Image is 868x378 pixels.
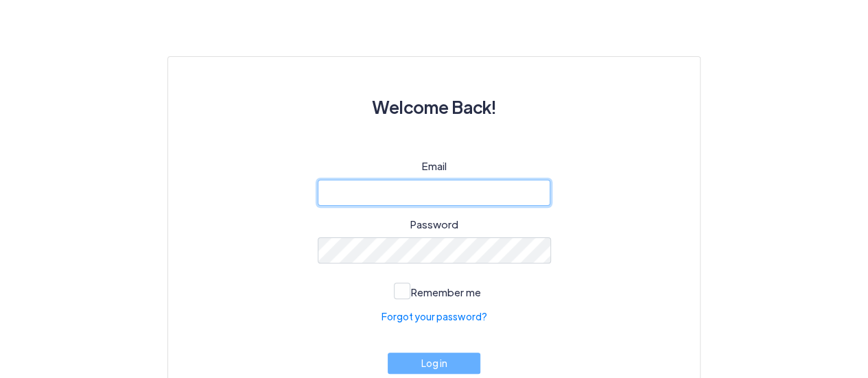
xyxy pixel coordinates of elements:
[410,217,458,233] label: Password
[382,309,487,324] a: Forgot your password?
[411,285,481,298] span: Remember me
[388,353,481,374] button: Log in
[422,158,447,174] label: Email
[201,90,667,124] h3: Welcome Back!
